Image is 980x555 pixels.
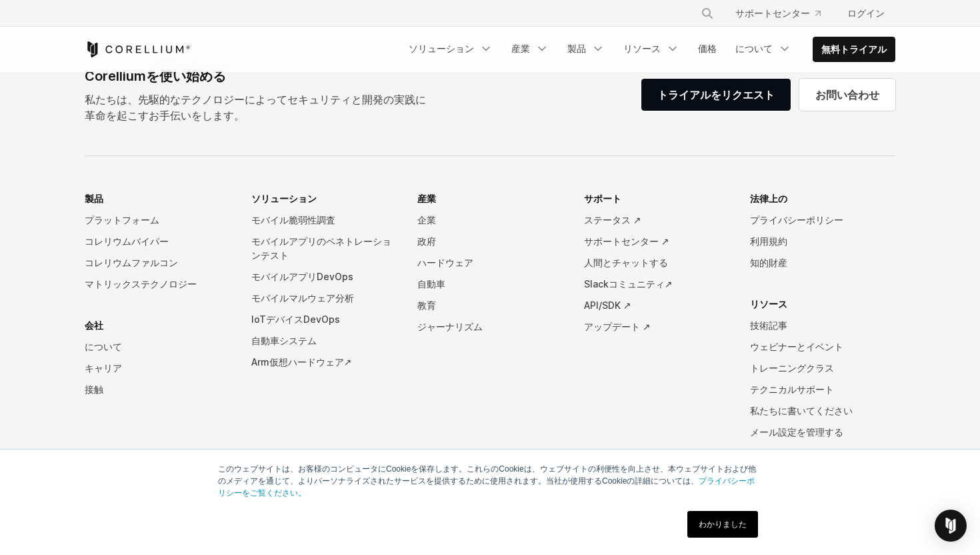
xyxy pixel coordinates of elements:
[85,362,122,374] font: キャリア
[401,37,895,62] div: ナビゲーションメニュー
[584,235,669,247] font: サポートセンター ↗
[85,68,226,84] font: Corelliumを使い始める
[85,341,122,352] font: について
[409,43,474,54] font: ソリューション
[847,7,885,19] font: ログイン
[935,510,967,542] div: Open Intercom Messenger
[417,235,436,247] font: 政府
[699,520,747,529] font: わかりました
[251,235,391,261] font: モバイルアプリのペネトレーションテスト
[417,257,473,268] font: ハードウェア
[799,79,895,111] a: お問い合わせ
[641,79,791,111] a: トライアルをリクエスト
[85,257,178,268] font: コレリウムファルコン
[251,292,354,304] font: モバイルマルウェア分析
[567,43,586,54] font: 製品
[85,41,191,57] a: コレリウムホーム
[750,405,853,416] font: 私たちに書いてください
[750,426,843,438] font: メール設定を管理する
[750,235,787,247] font: 利用規約
[584,321,651,332] font: アップデート ↗
[85,93,426,122] font: 私たちは、先駆的なテクノロジーによってセキュリティと開発の実践に革命を起こすお手伝いをします。
[251,271,353,282] font: モバイルアプリDevOps
[735,43,773,54] font: について
[750,341,843,352] font: ウェビナーとイベント
[815,88,879,101] font: お問い合わせ
[698,43,717,54] font: 価格
[251,335,317,346] font: 自動車システム
[657,88,775,101] font: トライアルをリクエスト
[251,356,352,368] font: Arm仮想ハードウェア↗
[735,7,810,19] font: サポートセンター
[623,43,661,54] font: リソース
[750,384,834,395] font: テクニカルサポート
[85,278,197,290] font: マトリックステクノロジー
[584,278,673,290] font: Slackコミュニティ↗
[417,300,436,311] font: 教育
[218,464,756,486] font: このウェブサイトは、お客様のコンピュータにCookieを保存します。これらのCookieは、ウェブサイトの利便性を向上させ、本ウェブサイトおよび他のメディアを通じて、よりパーソナライズされたサー...
[750,214,843,225] font: プライバシーポリシー
[584,214,641,225] font: ステータス ↗
[750,362,834,374] font: トレーニングクラス
[85,214,159,225] font: プラットフォーム
[685,1,895,25] div: ナビゲーションメニュー
[511,43,530,54] font: 産業
[750,257,787,268] font: 知的財産
[417,214,436,225] font: 企業
[750,320,787,331] font: 技術記事
[85,384,103,395] font: 接触
[687,511,758,538] a: わかりました
[584,257,668,268] font: 人間とチャットする
[251,314,340,325] font: IoTデバイスDevOps
[85,235,169,247] font: コレリウムバイパー
[584,300,631,311] font: API/SDK ↗
[695,1,719,25] button: 検索
[417,321,483,332] font: ジャーナリズム
[251,214,335,225] font: モバイル脆弱性調査
[417,278,445,290] font: 自動車
[821,43,887,55] font: 無料トライアル
[85,188,895,463] div: ナビゲーションメニュー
